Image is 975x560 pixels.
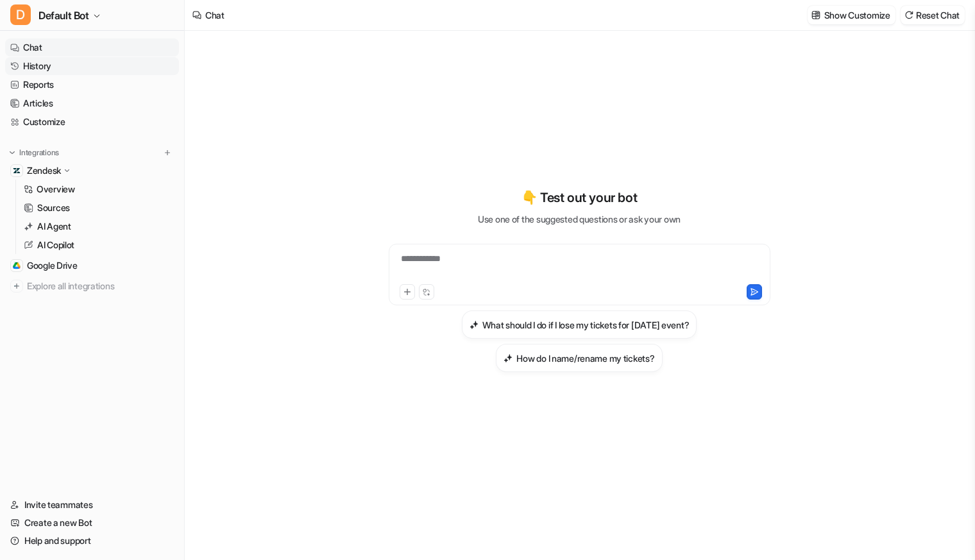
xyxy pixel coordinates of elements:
p: AI Agent [37,220,71,233]
p: Overview [37,183,75,196]
a: Overview [19,180,179,198]
a: Google DriveGoogle Drive [5,257,179,275]
h3: What should I do if I lose my tickets for [DATE] event? [482,318,690,332]
a: Articles [5,94,179,112]
p: Integrations [19,148,59,158]
img: Google Drive [13,262,21,269]
img: Zendesk [13,167,21,174]
button: How do I name/rename my tickets?How do I name/rename my tickets? [496,344,662,372]
img: menu_add.svg [163,148,172,157]
a: AI Agent [19,217,179,235]
p: Zendesk [27,164,61,177]
a: Create a new Bot [5,514,179,532]
button: What should I do if I lose my tickets for today's event?What should I do if I lose my tickets for... [462,310,697,339]
p: Sources [37,201,70,214]
p: 👇 Test out your bot [521,188,637,207]
div: Chat [205,8,225,22]
a: Reports [5,76,179,94]
span: Explore all integrations [27,276,174,296]
a: Sources [19,199,179,217]
span: D [10,4,31,25]
span: Google Drive [27,259,78,272]
img: explore all integrations [10,280,23,293]
a: AI Copilot [19,236,179,254]
a: Invite teammates [5,496,179,514]
img: How do I name/rename my tickets? [504,353,513,363]
a: Chat [5,38,179,56]
button: Integrations [5,146,63,159]
button: Reset Chat [901,6,965,24]
img: customize [811,10,820,20]
p: Show Customize [824,8,890,22]
a: History [5,57,179,75]
h3: How do I name/rename my tickets? [516,352,654,365]
p: AI Copilot [37,239,74,251]
a: Customize [5,113,179,131]
button: Show Customize [808,6,895,24]
img: reset [904,10,913,20]
img: expand menu [8,148,17,157]
img: What should I do if I lose my tickets for today's event? [470,320,479,330]
p: Use one of the suggested questions or ask your own [478,212,681,226]
span: Default Bot [38,6,89,24]
a: Help and support [5,532,179,550]
a: Explore all integrations [5,277,179,295]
